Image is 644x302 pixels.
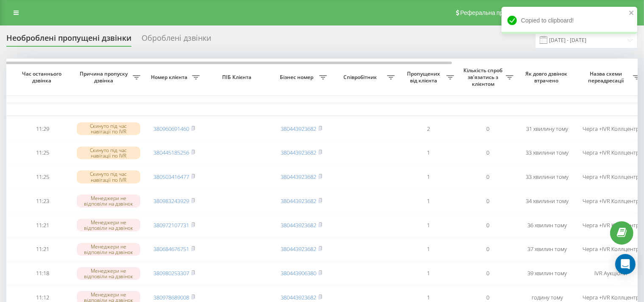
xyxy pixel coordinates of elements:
td: 11:21 [13,238,72,261]
span: Пропущених від клієнта [403,71,446,84]
td: 34 хвилини тому [518,190,577,212]
a: 380443923682 [281,173,316,181]
td: 0 [458,262,518,285]
a: 380980253307 [153,269,189,277]
td: 11:25 [13,166,72,188]
td: 11:25 [13,141,72,164]
span: Причина пропуску дзвінка [77,71,133,84]
td: 1 [399,238,458,261]
td: 1 [399,166,458,188]
span: Назва схеми переадресації [581,71,633,84]
div: Copied to clipboard! [502,7,637,34]
td: 0 [458,238,518,261]
td: 2 [399,118,458,140]
td: 1 [399,141,458,164]
a: 380443923682 [281,197,316,205]
td: 1 [399,262,458,285]
td: 0 [458,141,518,164]
td: 39 хвилин тому [518,262,577,285]
span: Номер клієнта [149,74,192,81]
a: 380960691460 [153,125,189,133]
td: 1 [399,214,458,237]
span: Реферальна програма [460,9,523,16]
td: 0 [458,118,518,140]
a: 380443923682 [281,149,316,156]
a: 380503416477 [153,173,189,181]
div: Менеджери не відповіли на дзвінок [77,267,140,280]
td: 33 хвилини тому [518,141,577,164]
span: Співробітник [335,74,387,81]
a: 380443923682 [281,245,316,253]
span: ПІБ Клієнта [211,74,265,81]
a: 380684676751 [153,245,189,253]
a: 380983243929 [153,197,189,205]
div: Скинуто під час навігації по IVR [77,170,140,183]
a: 380443923682 [281,294,316,301]
button: close [629,9,635,17]
td: 0 [458,214,518,237]
td: 11:23 [13,190,72,212]
td: 0 [458,190,518,212]
span: Час останнього дзвінка [20,71,66,84]
span: Бізнес номер [276,74,319,81]
span: Як довго дзвінок втрачено [524,71,570,84]
a: 380445185256 [153,149,189,156]
div: Необроблені пропущені дзвінки [6,34,131,47]
td: 33 хвилини тому [518,166,577,188]
td: 0 [458,166,518,188]
a: 380978689008 [153,294,189,301]
div: Менеджери не відповіли на дзвінок [77,219,140,231]
td: 11:18 [13,262,72,285]
td: 1 [399,190,458,212]
td: 36 хвилин тому [518,214,577,237]
div: Скинуто під час навігації по IVR [77,122,140,135]
td: 11:29 [13,118,72,140]
div: Open Intercom Messenger [615,254,636,274]
td: 11:21 [13,214,72,237]
a: 380443906380 [281,269,316,277]
div: Скинуто під час навігації по IVR [77,147,140,159]
td: 37 хвилин тому [518,238,577,261]
div: Менеджери не відповіли на дзвінок [77,243,140,256]
span: Кількість спроб зв'язатись з клієнтом [463,67,506,87]
a: 380443923682 [281,125,316,133]
div: Менеджери не відповіли на дзвінок [77,195,140,207]
td: 31 хвилину тому [518,118,577,140]
a: 380443923682 [281,221,316,229]
div: Оброблені дзвінки [142,34,211,47]
a: 380972107731 [153,221,189,229]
